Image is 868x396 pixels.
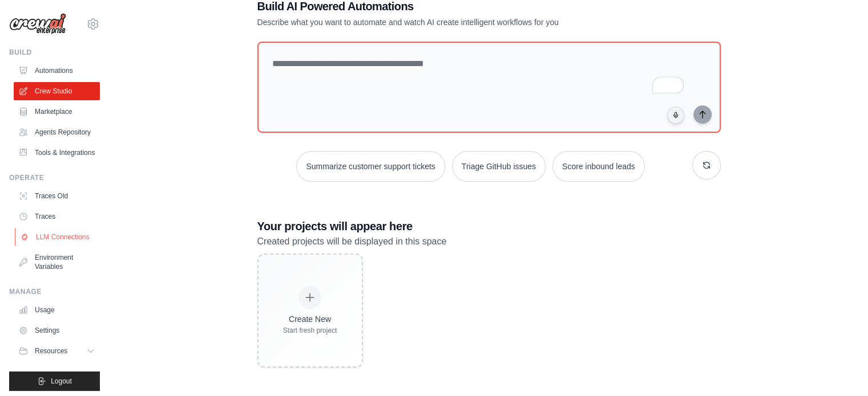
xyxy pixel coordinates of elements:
a: Crew Studio [14,82,100,100]
img: Logo [9,13,66,35]
button: Summarize customer support tickets [296,151,445,182]
a: Traces [14,207,100,226]
button: Click to speak your automation idea [667,107,684,124]
h3: Your projects will appear here [257,218,721,234]
a: Settings [14,321,100,340]
a: LLM Connections [15,228,101,246]
div: Build [9,48,100,57]
span: Resources [35,346,67,356]
button: Score inbound leads [552,151,645,182]
a: Tools & Integrations [14,144,100,162]
button: Get new suggestions [692,151,721,179]
iframe: Chat Widget [811,341,868,396]
p: Describe what you want to automate and watch AI create intelligent workflows for you [257,17,641,28]
textarea: To enrich screen reader interactions, please activate Accessibility in Grammarly extension settings [257,42,721,133]
button: Resources [14,342,100,360]
div: Start fresh project [283,326,337,335]
a: Agents Repository [14,123,100,141]
div: Operate [9,173,100,182]
a: Automations [14,62,100,80]
a: Marketplace [14,103,100,121]
div: Create New [283,313,337,325]
a: Traces Old [14,187,100,205]
button: Logout [9,371,100,391]
div: Manage [9,287,100,296]
a: Environment Variables [14,248,100,276]
span: Logout [51,377,72,386]
a: Usage [14,301,100,319]
p: Created projects will be displayed in this space [257,234,721,249]
button: Triage GitHub issues [452,151,546,182]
